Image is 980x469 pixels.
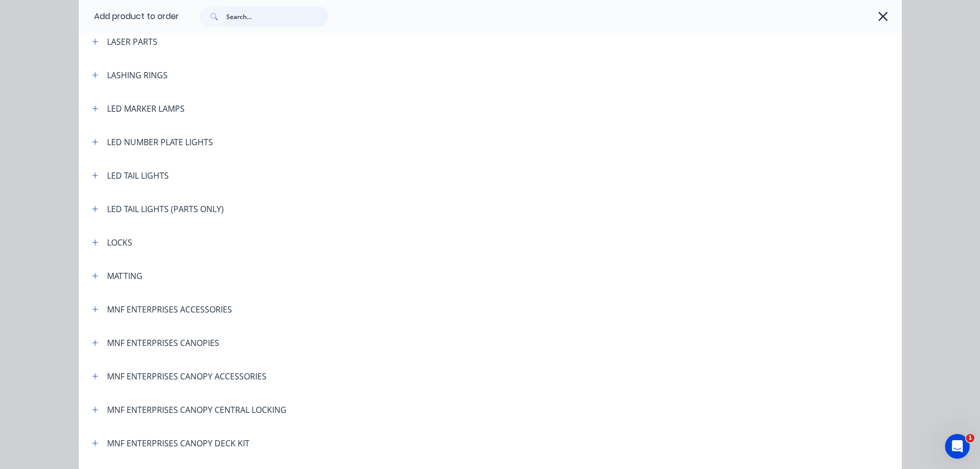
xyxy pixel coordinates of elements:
[107,437,250,449] div: MNF ENTERPRISES CANOPY DECK KIT
[966,434,974,442] span: 1
[107,102,185,115] div: LED MARKER LAMPS
[107,169,169,182] div: LED TAIL LIGHTS
[107,236,132,249] div: LOCKS
[107,136,213,148] div: LED NUMBER PLATE LIGHTS
[107,337,219,349] div: MNF ENTERPRISES CANOPIES
[107,69,168,81] div: LASHING RINGS
[107,404,287,416] div: MNF ENTERPRISES CANOPY CENTRAL LOCKING
[107,303,232,316] div: MNF ENTERPRISES ACCESSORIES
[226,6,328,27] input: Search...
[107,36,157,48] div: LASER PARTS
[107,270,142,282] div: MATTING
[107,203,224,215] div: LED TAIL LIGHTS (PARTS ONLY)
[107,370,266,383] div: MNF ENTERPRISES CANOPY ACCESSORIES
[945,434,970,459] iframe: Intercom live chat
